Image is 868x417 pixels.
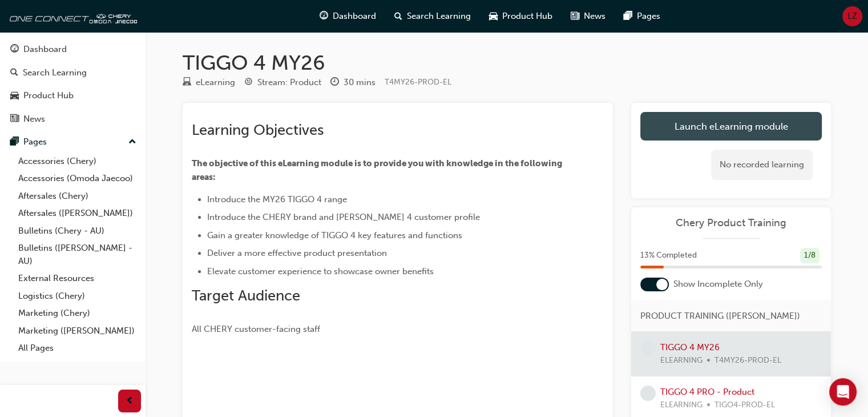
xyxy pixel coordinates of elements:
div: Duration [330,75,376,90]
span: Learning Objectives [192,121,324,139]
span: car-icon [10,91,19,101]
span: guage-icon [10,45,19,55]
div: No recorded learning [711,150,813,180]
span: Introduce the MY26 TIGGO 4 range [207,194,347,205]
span: ELEARNING [660,399,703,412]
div: 30 mins [344,76,376,89]
a: Accessories (Chery) [14,153,141,170]
a: guage-iconDashboard [310,5,385,28]
span: clock-icon [330,78,339,88]
span: car-icon [489,9,498,23]
a: Aftersales (Chery) [14,187,141,205]
div: Stream: Product [257,76,321,89]
span: Deliver a more effective product presentation [207,248,387,258]
div: Pages [23,135,47,149]
span: learningRecordVerb_NONE-icon [640,386,656,401]
span: Show Incomplete Only [673,278,763,291]
span: News [584,10,605,23]
span: The objective of this eLearning module is to provide you with knowledge in the following areas: [192,158,564,182]
span: guage-icon [320,9,328,23]
div: Stream [244,75,321,90]
div: 1 / 8 [800,248,819,263]
button: Pages [5,131,141,153]
a: search-iconSearch Learning [385,5,480,28]
span: search-icon [10,68,18,78]
a: External Resources [14,270,141,287]
div: Type [183,75,235,90]
span: Introduce the CHERY brand and [PERSON_NAME] 4 customer profile [207,212,480,222]
div: Product Hub [23,89,74,102]
a: News [5,109,141,130]
div: eLearning [196,76,235,89]
span: Learning resource code [385,77,451,87]
a: Product Hub [5,85,141,106]
span: 13 % Completed [640,249,697,262]
span: news-icon [571,9,579,23]
a: pages-iconPages [615,5,669,28]
button: LZ [842,6,862,26]
a: Bulletins (Chery - AU) [14,222,141,240]
span: Product Hub [502,10,552,23]
a: TIGGO 4 PRO - Product [660,387,754,397]
a: Launch eLearning module [640,112,822,141]
button: DashboardSearch LearningProduct HubNews [5,37,141,131]
div: Open Intercom Messenger [829,378,857,406]
a: car-iconProduct Hub [480,5,562,28]
a: Search Learning [5,62,141,83]
span: All CHERY customer-facing staff [192,324,320,334]
a: news-iconNews [562,5,615,28]
span: LZ [847,10,857,23]
span: Elevate customer experience to showcase owner benefits [207,266,434,276]
a: Logistics (Chery) [14,287,141,305]
a: Accessories (Omoda Jaecoo) [14,170,141,187]
span: Target Audience [192,287,300,304]
h1: TIGGO 4 MY26 [183,50,831,75]
span: up-icon [128,135,136,150]
a: Marketing (Chery) [14,304,141,322]
span: Dashboard [333,10,376,23]
a: Marketing ([PERSON_NAME]) [14,322,141,340]
a: Dashboard [5,39,141,60]
span: TIGO4-PROD-EL [714,399,775,412]
span: pages-icon [624,9,632,23]
span: search-icon [394,9,402,23]
div: Dashboard [23,43,67,56]
div: Search Learning [23,66,87,79]
span: pages-icon [10,137,19,147]
span: Gain a greater knowledge of TIGGO 4 key features and functions [207,230,462,240]
a: Bulletins ([PERSON_NAME] - AU) [14,239,141,270]
span: learningResourceType_ELEARNING-icon [183,78,191,88]
img: oneconnect [6,5,137,27]
span: PRODUCT TRAINING ([PERSON_NAME]) [640,310,800,323]
span: learningRecordVerb_NONE-icon [640,341,656,356]
a: All Pages [14,339,141,357]
a: Chery Product Training [640,216,822,230]
div: News [23,113,45,126]
span: news-icon [10,114,19,125]
span: Search Learning [407,10,471,23]
span: target-icon [244,78,253,88]
span: Pages [637,10,660,23]
span: prev-icon [126,394,134,408]
a: Aftersales ([PERSON_NAME]) [14,205,141,222]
